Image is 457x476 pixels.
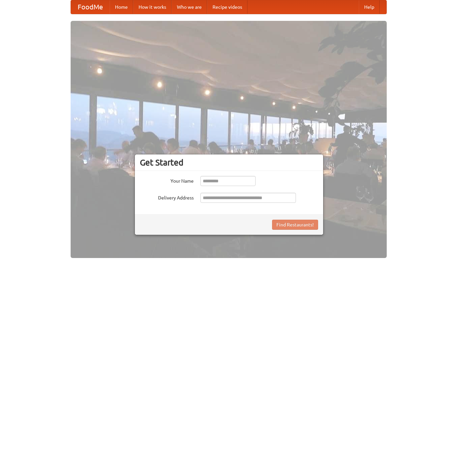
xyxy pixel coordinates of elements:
[359,0,380,14] a: Help
[110,0,133,14] a: Home
[140,176,194,184] label: Your Name
[207,0,247,14] a: Recipe videos
[172,0,207,14] a: Who we are
[272,220,318,230] button: Find Restaurants!
[71,0,110,14] a: FoodMe
[133,0,172,14] a: How it works
[140,193,194,201] label: Delivery Address
[140,157,318,168] h3: Get Started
